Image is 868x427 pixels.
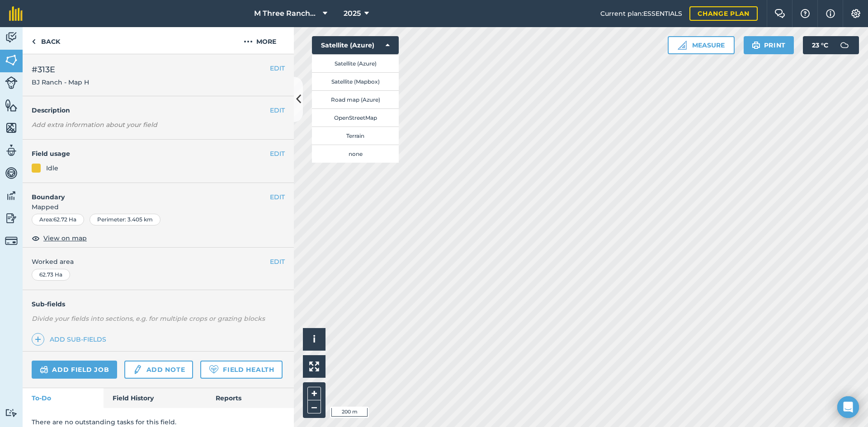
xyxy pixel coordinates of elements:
span: #313E [32,63,89,76]
h4: Description [32,105,285,115]
img: svg+xml;base64,PD94bWwgdmVyc2lvbj0iMS4wIiBlbmNvZGluZz0idXRmLTgiPz4KPCEtLSBHZW5lcmF0b3I6IEFkb2JlIE... [5,31,18,44]
a: Add sub-fields [32,333,110,346]
img: svg+xml;base64,PHN2ZyB4bWxucz0iaHR0cDovL3d3dy53My5vcmcvMjAwMC9zdmciIHdpZHRoPSI5IiBoZWlnaHQ9IjI0Ii... [32,36,36,47]
img: svg+xml;base64,PHN2ZyB4bWxucz0iaHR0cDovL3d3dy53My5vcmcvMjAwMC9zdmciIHdpZHRoPSI1NiIgaGVpZ2h0PSI2MC... [5,121,18,135]
button: Measure [668,36,735,54]
span: Worked area [32,257,285,267]
img: svg+xml;base64,PHN2ZyB4bWxucz0iaHR0cDovL3d3dy53My5vcmcvMjAwMC9zdmciIHdpZHRoPSIxNCIgaGVpZ2h0PSIyNC... [35,334,41,345]
button: – [307,400,321,413]
button: OpenStreetMap [312,108,399,127]
img: fieldmargin Logo [9,6,23,21]
img: svg+xml;base64,PHN2ZyB4bWxucz0iaHR0cDovL3d3dy53My5vcmcvMjAwMC9zdmciIHdpZHRoPSI1NiIgaGVpZ2h0PSI2MC... [5,53,18,67]
img: svg+xml;base64,PD94bWwgdmVyc2lvbj0iMS4wIiBlbmNvZGluZz0idXRmLTgiPz4KPCEtLSBHZW5lcmF0b3I6IEFkb2JlIE... [5,189,18,202]
em: Divide your fields into sections, e.g. for multiple crops or grazing blocks [32,314,265,323]
a: Add field job [32,361,117,379]
div: Area : 62.72 Ha [32,214,84,225]
img: svg+xml;base64,PD94bWwgdmVyc2lvbj0iMS4wIiBlbmNvZGluZz0idXRmLTgiPz4KPCEtLSBHZW5lcmF0b3I6IEFkb2JlIE... [5,76,18,89]
h4: Field usage [32,149,270,159]
div: Perimeter : 3.405 km [90,214,160,225]
button: EDIT [270,63,285,73]
span: 23 ° C [812,36,828,54]
button: EDIT [270,192,285,202]
button: EDIT [270,149,285,159]
a: Field History [104,388,206,408]
img: Ruler icon [678,41,687,50]
a: Reports [207,388,294,408]
a: Back [23,27,69,54]
span: BJ Ranch - Map H [32,78,89,87]
a: To-Do [23,388,104,408]
img: svg+xml;base64,PHN2ZyB4bWxucz0iaHR0cDovL3d3dy53My5vcmcvMjAwMC9zdmciIHdpZHRoPSIyMCIgaGVpZ2h0PSIyNC... [244,36,253,47]
button: EDIT [270,257,285,267]
h4: Boundary [23,183,270,202]
img: svg+xml;base64,PD94bWwgdmVyc2lvbj0iMS4wIiBlbmNvZGluZz0idXRmLTgiPz4KPCEtLSBHZW5lcmF0b3I6IEFkb2JlIE... [5,144,18,157]
a: Add note [124,361,193,379]
h4: Sub-fields [23,299,294,309]
img: svg+xml;base64,PD94bWwgdmVyc2lvbj0iMS4wIiBlbmNvZGluZz0idXRmLTgiPz4KPCEtLSBHZW5lcmF0b3I6IEFkb2JlIE... [5,166,18,180]
img: Four arrows, one pointing top left, one top right, one bottom right and the last bottom left [309,361,319,371]
img: A cog icon [850,9,861,18]
img: svg+xml;base64,PD94bWwgdmVyc2lvbj0iMS4wIiBlbmNvZGluZz0idXRmLTgiPz4KPCEtLSBHZW5lcmF0b3I6IEFkb2JlIE... [132,364,142,375]
button: Print [744,36,794,54]
em: Add extra information about your field [32,121,157,129]
button: Satellite (Azure) [312,54,399,72]
p: There are no outstanding tasks for this field. [32,417,285,427]
img: svg+xml;base64,PD94bWwgdmVyc2lvbj0iMS4wIiBlbmNvZGluZz0idXRmLTgiPz4KPCEtLSBHZW5lcmF0b3I6IEFkb2JlIE... [835,36,854,54]
button: + [307,387,321,400]
img: svg+xml;base64,PHN2ZyB4bWxucz0iaHR0cDovL3d3dy53My5vcmcvMjAwMC9zdmciIHdpZHRoPSIxNyIgaGVpZ2h0PSIxNy... [826,8,835,19]
button: 23 °C [803,36,859,54]
button: i [303,328,325,351]
img: svg+xml;base64,PD94bWwgdmVyc2lvbj0iMS4wIiBlbmNvZGluZz0idXRmLTgiPz4KPCEtLSBHZW5lcmF0b3I6IEFkb2JlIE... [5,408,18,417]
span: 2025 [344,8,361,19]
button: Road map (Azure) [312,90,399,108]
button: Terrain [312,127,399,145]
span: M Three Ranches LLC [254,8,319,19]
img: svg+xml;base64,PD94bWwgdmVyc2lvbj0iMS4wIiBlbmNvZGluZz0idXRmLTgiPz4KPCEtLSBHZW5lcmF0b3I6IEFkb2JlIE... [5,235,18,247]
img: svg+xml;base64,PHN2ZyB4bWxucz0iaHR0cDovL3d3dy53My5vcmcvMjAwMC9zdmciIHdpZHRoPSIxOSIgaGVpZ2h0PSIyNC... [752,40,760,51]
img: svg+xml;base64,PHN2ZyB4bWxucz0iaHR0cDovL3d3dy53My5vcmcvMjAwMC9zdmciIHdpZHRoPSIxOCIgaGVpZ2h0PSIyNC... [32,233,40,244]
div: 62.73 Ha [32,269,70,281]
div: Open Intercom Messenger [837,396,859,418]
span: i [313,333,316,345]
button: Satellite (Azure) [312,36,399,54]
button: EDIT [270,105,285,115]
img: svg+xml;base64,PD94bWwgdmVyc2lvbj0iMS4wIiBlbmNvZGluZz0idXRmLTgiPz4KPCEtLSBHZW5lcmF0b3I6IEFkb2JlIE... [40,364,48,375]
button: Satellite (Mapbox) [312,72,399,90]
img: svg+xml;base64,PHN2ZyB4bWxucz0iaHR0cDovL3d3dy53My5vcmcvMjAwMC9zdmciIHdpZHRoPSI1NiIgaGVpZ2h0PSI2MC... [5,99,18,112]
span: Current plan : ESSENTIALS [600,9,682,19]
button: View on map [32,233,87,244]
button: none [312,145,399,163]
img: Two speech bubbles overlapping with the left bubble in the forefront [774,9,785,18]
img: A question mark icon [800,9,811,18]
button: More [226,27,294,54]
span: Mapped [23,202,294,212]
div: Idle [46,163,58,173]
a: Change plan [689,6,758,21]
span: View on map [43,233,87,243]
a: Field Health [200,361,282,379]
img: svg+xml;base64,PD94bWwgdmVyc2lvbj0iMS4wIiBlbmNvZGluZz0idXRmLTgiPz4KPCEtLSBHZW5lcmF0b3I6IEFkb2JlIE... [5,211,18,225]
